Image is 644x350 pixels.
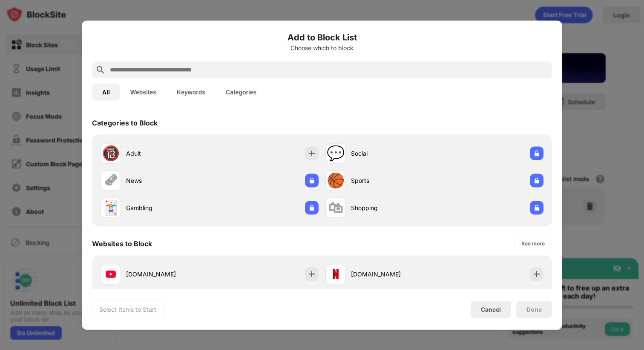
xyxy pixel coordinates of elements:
img: favicons [331,269,341,279]
img: favicons [106,269,116,279]
div: Websites to Block [92,239,152,248]
div: 🏀 [327,172,345,189]
button: Keywords [167,83,216,100]
h6: Add to Block List [92,31,552,43]
button: Websites [120,83,167,100]
div: News [126,176,210,185]
div: See more [521,239,545,248]
div: Adult [126,149,210,158]
div: Select Items to Start [99,305,156,313]
button: Categories [216,83,267,100]
div: 💬 [327,145,345,162]
div: Choose which to block [92,44,552,51]
div: [DOMAIN_NAME] [126,270,210,279]
div: [DOMAIN_NAME] [351,270,434,279]
img: search.svg [95,65,106,75]
div: Cancel [481,306,501,313]
div: Done [526,306,542,313]
div: Categories to Block [92,118,158,127]
button: All [92,83,120,100]
div: 🛍 [328,199,343,216]
div: Shopping [351,203,434,212]
div: Sports [351,176,434,185]
div: 🃏 [102,199,120,216]
div: Gambling [126,203,210,212]
div: Social [351,149,434,158]
div: 🔞 [102,145,120,162]
div: 🗞 [103,172,118,189]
